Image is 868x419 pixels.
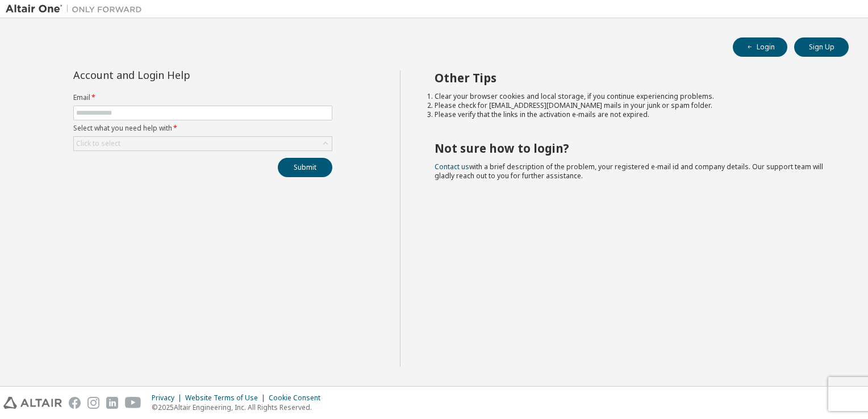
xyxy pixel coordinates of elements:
li: Please check for [EMAIL_ADDRESS][DOMAIN_NAME] mails in your junk or spam folder. [435,101,829,110]
li: Clear your browser cookies and local storage, if you continue experiencing problems. [435,92,829,101]
button: Login [733,37,787,57]
img: instagram.svg [87,397,99,409]
a: Contact us [435,162,469,171]
img: altair_logo.svg [3,397,62,409]
div: Account and Login Help [73,70,281,79]
li: Please verify that the links in the activation e-mails are not expired. [435,110,829,119]
label: Select what you need help with [73,124,332,133]
div: Cookie Consent [269,393,327,403]
h2: Other Tips [435,70,829,85]
img: youtube.svg [125,397,141,409]
img: facebook.svg [69,397,81,409]
button: Submit [278,158,332,177]
div: Click to select [76,139,120,148]
button: Sign Up [794,37,849,57]
img: Altair One [6,3,148,15]
div: Click to select [74,137,332,150]
p: © 2025 Altair Engineering, Inc. All Rights Reserved. [152,403,327,412]
h2: Not sure how to login? [435,141,829,156]
div: Privacy [152,393,185,403]
img: linkedin.svg [106,397,118,409]
label: Email [73,93,332,102]
div: Website Terms of Use [185,393,269,403]
span: with a brief description of the problem, your registered e-mail id and company details. Our suppo... [435,162,823,181]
